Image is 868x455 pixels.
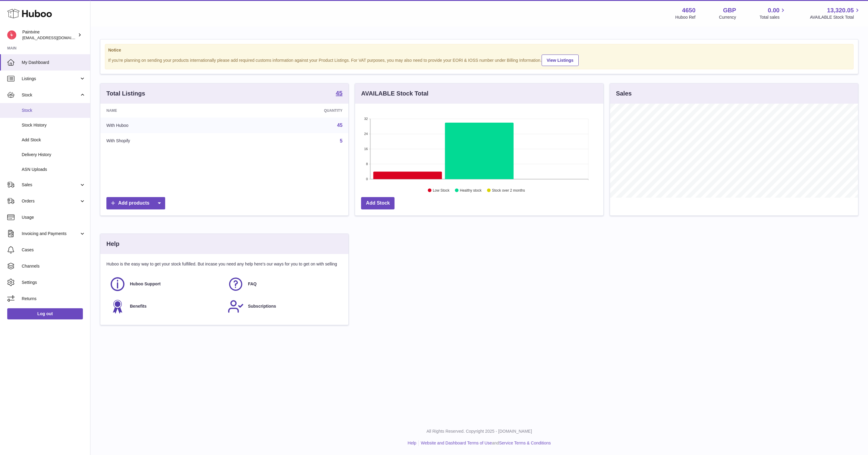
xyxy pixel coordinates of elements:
[108,47,850,53] strong: Notice
[421,441,492,445] a: Website and Dashboard Terms of Use
[22,92,79,98] span: Stock
[22,60,86,65] span: My Dashboard
[361,197,395,209] a: Add Stock
[248,303,276,309] span: Subscriptions
[433,188,450,193] text: Low Stock
[675,14,696,20] div: Huboo Ref
[22,108,86,113] span: Stock
[419,440,551,446] li: and
[22,215,86,220] span: Usage
[22,280,86,285] span: Settings
[364,117,368,121] text: 32
[366,162,368,166] text: 8
[228,298,340,315] a: Subscriptions
[7,308,83,319] a: Log out
[22,29,77,41] div: Paintvine
[130,303,146,309] span: Benefits
[810,14,861,20] span: AVAILABLE Stock Total
[22,296,86,302] span: Returns
[616,89,632,98] h3: Sales
[22,76,79,82] span: Listings
[337,123,343,128] a: 45
[499,441,551,445] a: Service Terms & Conditions
[759,14,786,20] span: Total sales
[95,428,863,434] p: All Rights Reserved. Copyright 2025 - [DOMAIN_NAME]
[810,6,861,20] a: 13,320.05 AVAILABLE Stock Total
[768,6,780,14] span: 0.00
[108,54,850,66] div: If you're planning on sending your products internationally please add required customs informati...
[22,231,79,237] span: Invoicing and Payments
[460,188,482,193] text: Healthy stock
[364,132,368,136] text: 24
[248,281,257,287] span: FAQ
[492,188,525,193] text: Stock over 2 months
[100,133,234,149] td: With Shopify
[827,6,854,14] span: 13,320.05
[22,182,79,188] span: Sales
[106,240,119,248] h3: Help
[723,6,736,14] strong: GBP
[109,276,222,292] a: Huboo Support
[100,118,234,133] td: With Huboo
[22,263,86,269] span: Channels
[340,138,342,143] a: 5
[109,298,222,315] a: Benefits
[7,30,16,39] img: euan@paintvine.co.uk
[361,89,428,98] h3: AVAILABLE Stock Total
[336,90,342,96] strong: 45
[336,90,342,97] a: 45
[100,104,234,118] th: Name
[22,247,86,253] span: Cases
[364,147,368,151] text: 16
[106,89,145,98] h3: Total Listings
[106,261,342,267] p: Huboo is the easy way to get your stock fulfilled. But incase you need any help here's our ways f...
[22,152,86,158] span: Delivery History
[542,55,579,66] a: View Listings
[366,177,368,181] text: 0
[408,441,417,445] a: Help
[130,281,161,287] span: Huboo Support
[22,198,79,204] span: Orders
[22,167,86,172] span: ASN Uploads
[22,122,86,128] span: Stock History
[234,104,348,118] th: Quantity
[22,35,89,40] span: [EMAIL_ADDRESS][DOMAIN_NAME]
[682,6,696,14] strong: 4650
[759,6,786,20] a: 0.00 Total sales
[719,14,736,20] div: Currency
[228,276,340,292] a: FAQ
[106,197,165,209] a: Add products
[22,137,86,143] span: Add Stock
